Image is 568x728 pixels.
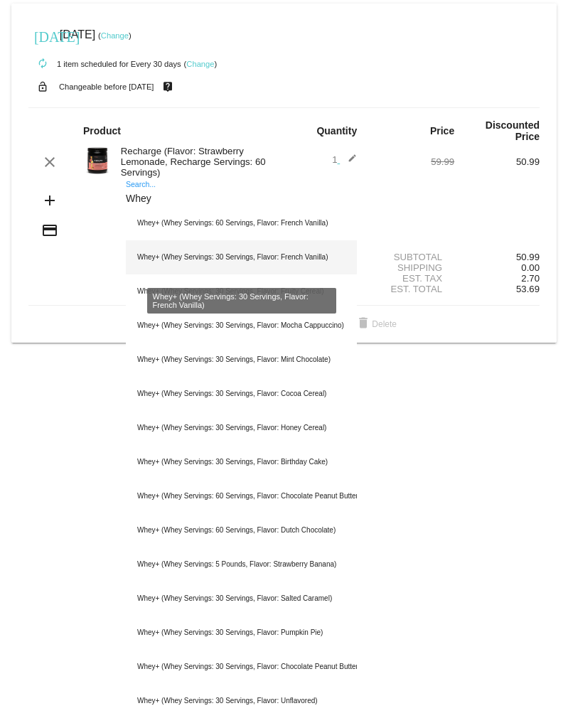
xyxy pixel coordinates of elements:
div: Whey+ (Whey Servings: 5 Pounds, Flavor: Strawberry Banana) [126,547,357,582]
input: Search... [126,193,357,205]
mat-icon: credit_card [41,222,58,239]
strong: Price [430,125,454,136]
button: Delete [343,311,408,337]
div: Subtotal [369,252,454,262]
div: 50.99 [454,252,540,262]
div: Recharge (Flavor: Strawberry Lemonade, Recharge Servings: 60 Servings) [114,146,284,178]
div: 59.99 [369,156,454,167]
mat-icon: edit [340,154,357,171]
small: 1 item scheduled for Every 30 days [28,60,181,68]
strong: Discounted Price [486,119,540,142]
mat-icon: add [41,192,58,209]
div: Est. Tax [369,273,454,284]
div: Whey+ (Whey Servings: 30 Servings, Flavor: Fruity Cereal) [126,274,357,309]
mat-icon: delete [355,316,372,333]
span: Delete [355,319,397,329]
small: ( ) [98,31,132,40]
span: 53.69 [516,284,540,294]
img: Recharge-60S-bottle-Image-Carousel-Strw-Lemonade.png [83,146,112,175]
mat-icon: [DATE] [34,27,51,44]
span: 2.70 [521,273,540,284]
div: Whey+ (Whey Servings: 30 Servings, Flavor: Pumpkin Pie) [126,616,357,650]
div: Whey+ (Whey Servings: 30 Servings, Flavor: Mint Chocolate) [126,343,357,377]
div: Whey+ (Whey Servings: 30 Servings, Flavor: Salted Caramel) [126,582,357,616]
div: Whey+ (Whey Servings: 30 Servings, Flavor: Chocolate Peanut Butter) [126,650,357,684]
div: Whey+ (Whey Servings: 60 Servings, Flavor: Dutch Chocolate) [126,513,357,547]
mat-icon: clear [41,154,58,171]
strong: Product [83,125,121,136]
a: Change [186,60,214,68]
div: Est. Total [369,284,454,294]
span: 1 [332,154,357,165]
strong: Quantity [316,125,357,136]
small: ( ) [184,60,218,68]
div: Whey+ (Whey Servings: 30 Servings, Flavor: Cocoa Cereal) [126,377,357,411]
div: Whey+ (Whey Servings: 30 Servings, Flavor: French Vanilla) [126,240,357,274]
a: Change [101,31,129,40]
div: Whey+ (Whey Servings: 30 Servings, Flavor: Birthday Cake) [126,445,357,479]
div: Whey+ (Whey Servings: 60 Servings, Flavor: Chocolate Peanut Butter) [126,479,357,513]
small: Changeable before [DATE] [59,82,154,91]
mat-icon: autorenew [34,55,51,73]
span: 0.00 [521,262,540,273]
div: Whey+ (Whey Servings: 30 Servings, Flavor: Unflavored) [126,684,357,718]
mat-icon: lock_open [34,77,51,96]
div: 50.99 [454,156,540,167]
div: Shipping [369,262,454,273]
mat-icon: live_help [159,77,176,96]
div: Whey+ (Whey Servings: 60 Servings, Flavor: French Vanilla) [126,206,357,240]
div: Whey+ (Whey Servings: 30 Servings, Flavor: Mocha Cappuccino) [126,309,357,343]
div: Whey+ (Whey Servings: 30 Servings, Flavor: Honey Cereal) [126,411,357,445]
